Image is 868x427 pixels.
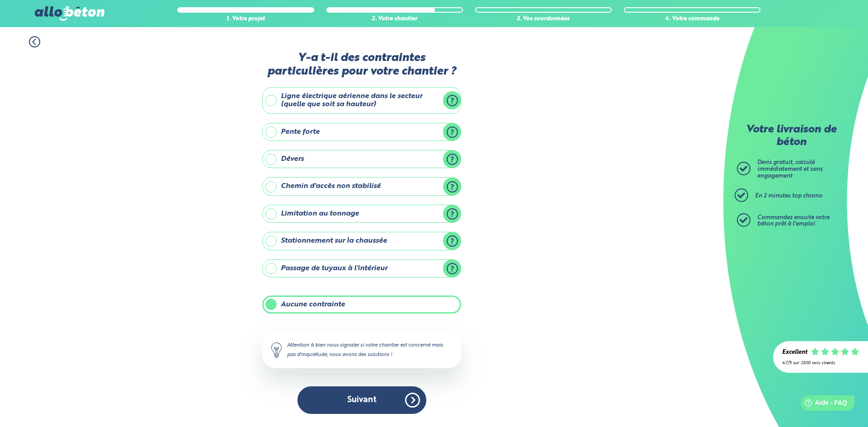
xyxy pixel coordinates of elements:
[262,123,461,141] label: Pente forte
[755,193,822,199] span: En 2 minutes top chrono
[262,232,461,250] label: Stationnement sur la chaussée
[262,87,461,114] label: Ligne électrique aérienne dans le secteur (quelle que soit sa hauteur)
[262,177,461,195] label: Chemin d'accès non stabilisé
[475,16,612,23] div: 3. Vos coordonnées
[624,16,760,23] div: 4. Votre commande
[757,215,830,227] span: Commandez ensuite votre béton prêt à l'emploi
[262,150,461,168] label: Dévers
[262,259,461,277] label: Passage de tuyaux à l'intérieur
[326,16,463,23] div: 2. Votre chantier
[262,205,461,223] label: Limitation au tonnage
[782,361,859,366] div: 4.7/5 sur 2300 avis clients
[297,386,426,414] button: Suivant
[177,16,314,23] div: 1. Votre projet
[739,124,843,149] p: Votre livraison de béton
[262,332,461,368] div: Attention à bien nous signaler si votre chantier est concerné mais pas d'inquiétude, nous avons d...
[782,349,807,356] div: Excellent
[788,392,858,417] iframe: Help widget launcher
[757,160,823,178] span: Devis gratuit, calculé immédiatement et sans engagement
[35,6,104,21] img: allobéton
[262,52,461,78] label: Y-a t-il des contraintes particulières pour votre chantier ?
[262,296,461,314] label: Aucune contrainte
